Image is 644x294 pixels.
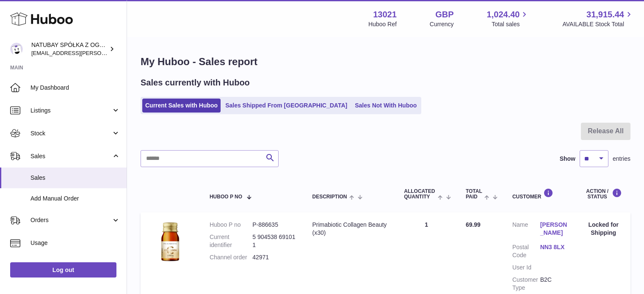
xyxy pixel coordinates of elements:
[30,84,120,92] span: My Dashboard
[560,155,575,163] label: Show
[30,152,111,160] span: Sales
[562,20,634,28] span: AVAILABLE Stock Total
[512,243,540,259] dt: Postal Code
[404,189,435,200] span: ALLOCATED Quantity
[31,41,108,57] div: NATUBAY SPÓŁKA Z OGRANICZONĄ ODPOWIEDZIALNOŚCIĄ
[466,221,481,228] span: 69.99
[10,43,23,55] img: kacper.antkowski@natubay.pl
[312,221,387,237] div: Primabiotic Collagen Beauty (x30)
[466,189,482,200] span: Total paid
[210,233,252,249] dt: Current identifier
[435,9,453,20] strong: GBP
[512,276,540,292] dt: Customer Type
[540,221,568,237] a: [PERSON_NAME]
[512,188,568,200] div: Customer
[252,253,295,261] dd: 42971
[368,20,397,28] div: Huboo Ref
[142,99,221,113] a: Current Sales with Huboo
[613,155,630,163] span: entries
[585,188,622,200] div: Action / Status
[373,9,397,20] strong: 13021
[512,221,540,239] dt: Name
[30,129,111,137] span: Stock
[312,194,347,200] span: Description
[210,253,252,261] dt: Channel order
[252,221,295,229] dd: P-886635
[30,239,120,247] span: Usage
[540,276,568,292] dd: B2C
[31,49,170,56] span: [EMAIL_ADDRESS][PERSON_NAME][DOMAIN_NAME]
[222,99,350,113] a: Sales Shipped From [GEOGRAPHIC_DATA]
[141,77,250,88] h2: Sales currently with Huboo
[30,195,120,203] span: Add Manual Order
[562,9,634,28] a: 31,915.44 AVAILABLE Stock Total
[210,221,252,229] dt: Huboo P no
[487,9,530,28] a: 1,024.40 Total sales
[586,9,624,20] span: 31,915.44
[430,20,454,28] div: Currency
[10,262,116,278] a: Log out
[210,194,242,200] span: Huboo P no
[30,174,120,182] span: Sales
[540,243,568,251] a: NN3 8LX
[352,99,420,113] a: Sales Not With Huboo
[492,20,529,28] span: Total sales
[149,221,191,263] img: 130211698054880.jpg
[30,216,111,224] span: Orders
[141,55,630,69] h1: My Huboo - Sales report
[252,233,295,249] dd: 5 904538 691011
[585,221,622,237] div: Locked for Shipping
[487,9,520,20] span: 1,024.40
[512,264,540,272] dt: User Id
[30,107,111,115] span: Listings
